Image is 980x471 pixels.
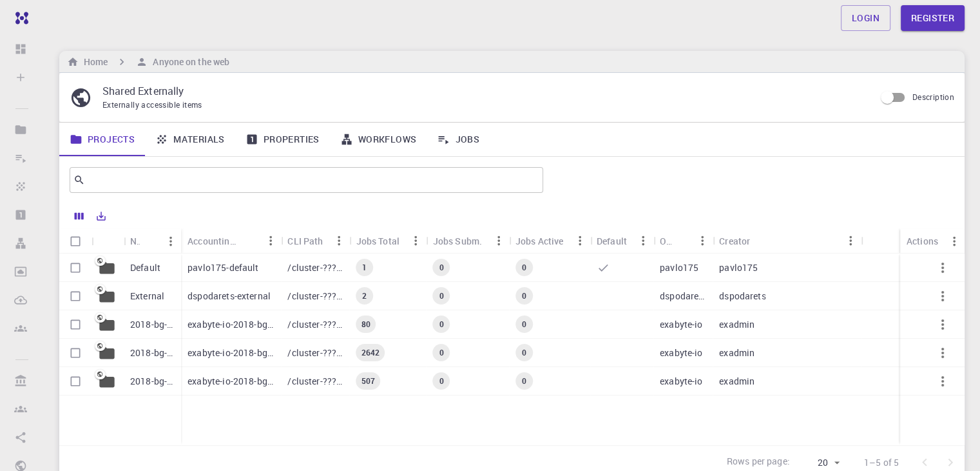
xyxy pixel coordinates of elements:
span: 1 [357,262,372,273]
a: Login [841,5,890,31]
span: 0 [517,376,532,386]
span: 0 [434,262,448,273]
span: 0 [434,290,448,301]
p: exabyte-io [660,318,703,331]
div: Actions [900,228,965,254]
p: exabyte-io-2018-bg-study-phase-iii [187,346,274,359]
button: Menu [840,230,861,251]
div: Accounting slug [187,228,240,254]
div: Name [124,228,181,254]
a: Register [901,5,965,31]
button: Menu [329,230,349,251]
span: 80 [356,319,375,330]
div: Icon [91,228,124,254]
div: Creator [719,228,750,254]
p: /cluster-???-share/groups/exabyte-io/exabyte-io-2018-bg-study-phase-i-ph [287,318,343,331]
div: Jobs Subm. [427,228,509,254]
button: Menu [406,230,427,251]
span: 2 [357,290,372,301]
p: exabyte-io [660,346,703,359]
p: 2018-bg-study-phase-III [130,346,175,359]
p: exabyte-io [660,375,703,388]
a: Materials [145,123,235,156]
div: Jobs Total [356,228,399,254]
p: 2018-bg-study-phase-I [130,375,175,388]
button: Sort [240,230,260,251]
p: exabyte-io-2018-bg-study-phase-i [187,375,274,388]
p: dspodarets [719,290,766,303]
p: pavlo175 [660,261,698,274]
p: dspodarets-external [187,290,271,303]
a: Workflows [330,123,427,156]
div: Jobs Active [515,228,564,254]
p: exadmin [719,375,754,388]
h6: Anyone on the web [148,55,229,69]
p: exadmin [719,318,754,331]
a: Jobs [427,123,490,156]
span: 0 [434,319,448,330]
span: 2642 [356,347,385,358]
p: pavlo175 [719,261,758,274]
button: Menu [633,230,653,251]
div: Default [590,228,653,254]
div: CLI Path [287,228,323,254]
p: exadmin [719,346,754,359]
span: Externally accessible items [102,99,202,110]
button: Columns [68,206,90,226]
span: 507 [356,376,380,386]
div: Jobs Active [509,228,590,254]
button: Sort [750,230,771,251]
span: 0 [517,347,532,358]
span: Description [912,92,954,102]
button: Menu [570,230,590,251]
button: Menu [944,231,965,252]
button: Sort [671,230,692,251]
img: logo [10,12,28,25]
p: Default [130,261,160,274]
span: 0 [434,347,448,358]
p: 1–5 of 5 [864,456,899,469]
div: Jobs Subm. [433,228,483,254]
div: CLI Path [281,228,349,254]
p: /cluster-???-share/groups/exabyte-io/exabyte-io-2018-bg-study-phase-i [287,375,343,388]
p: /cluster-???-home/dspodarets/dspodarets-external [287,290,343,303]
button: Sort [140,231,160,252]
span: 0 [517,290,532,301]
span: 0 [517,319,532,330]
a: Properties [235,123,330,156]
button: Export [90,206,112,226]
button: Menu [488,230,509,251]
div: Default [597,228,627,254]
nav: breadcrumb [64,55,232,69]
span: 0 [517,262,532,273]
button: Menu [160,231,181,252]
p: 2018-bg-study-phase-i-ph [130,318,175,331]
p: pavlo175-default [187,261,258,274]
span: 0 [434,376,448,386]
div: Name [130,228,140,254]
h6: Home [79,55,108,69]
div: Owner [653,228,713,254]
button: Menu [692,230,713,251]
div: Creator [713,228,861,254]
div: Owner [660,228,671,254]
a: Projects [59,123,145,156]
p: Shared Externally [102,83,865,99]
div: Actions [907,228,938,254]
div: Jobs Total [349,228,426,254]
p: /cluster-???-home/pavlo175/pavlo175-default [287,261,343,274]
p: /cluster-???-share/groups/exabyte-io/exabyte-io-2018-bg-study-phase-iii [287,346,343,359]
p: dspodarets [660,290,706,303]
p: External [130,290,164,303]
p: exabyte-io-2018-bg-study-phase-i-ph [187,318,274,331]
div: Accounting slug [181,228,281,254]
button: Menu [260,230,281,251]
p: Rows per page: [727,455,790,470]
